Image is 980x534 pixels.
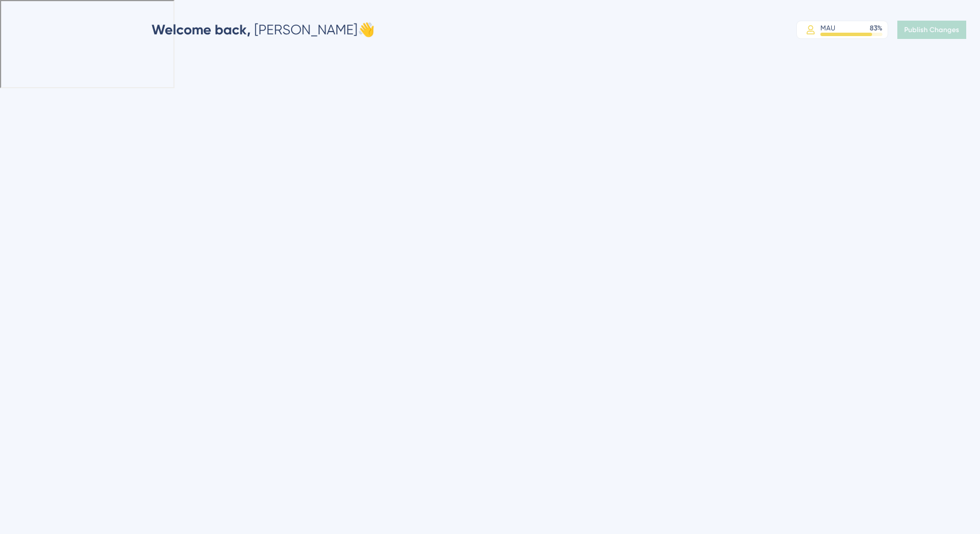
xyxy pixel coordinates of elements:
div: MAU [820,23,835,33]
span: Publish Changes [904,25,959,34]
div: 83 % [870,23,882,33]
div: [PERSON_NAME] 👋 [152,21,375,39]
button: Publish Changes [897,21,966,39]
span: Welcome back, [152,21,251,38]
